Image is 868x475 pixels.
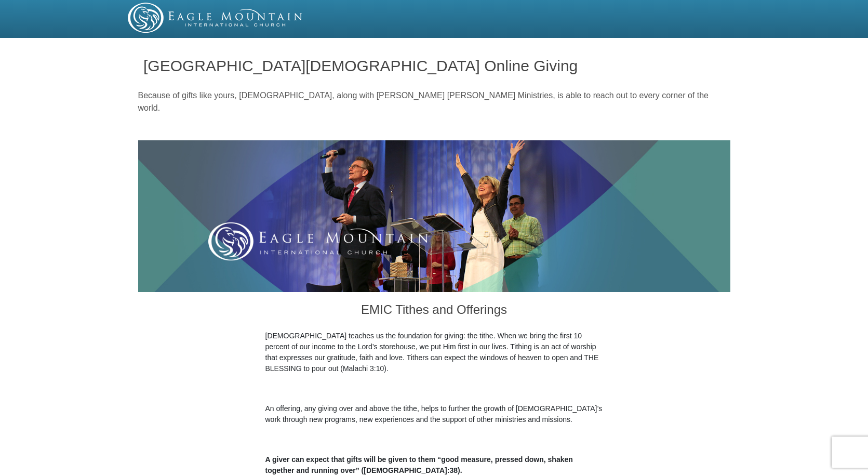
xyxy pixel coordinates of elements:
h3: EMIC Tithes and Offerings [265,292,603,331]
p: [DEMOGRAPHIC_DATA] teaches us the foundation for giving: the tithe. When we bring the first 10 pe... [265,331,603,374]
h1: [GEOGRAPHIC_DATA][DEMOGRAPHIC_DATA] Online Giving [143,57,725,74]
p: Because of gifts like yours, [DEMOGRAPHIC_DATA], along with [PERSON_NAME] [PERSON_NAME] Ministrie... [138,89,730,114]
p: An offering, any giving over and above the tithe, helps to further the growth of [DEMOGRAPHIC_DAT... [265,403,603,425]
b: A giver can expect that gifts will be given to them “good measure, pressed down, shaken together ... [265,455,573,474]
img: EMIC [128,3,303,33]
